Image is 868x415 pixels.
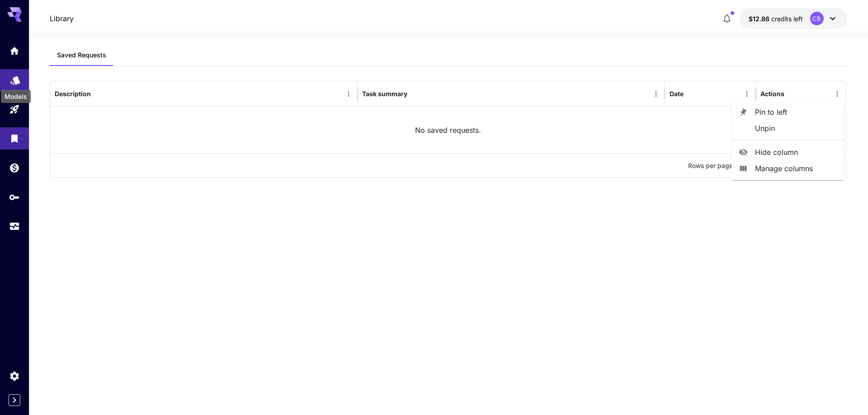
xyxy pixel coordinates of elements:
[9,221,20,232] div: Usage
[755,163,836,174] span: Manage columns
[741,88,753,100] button: Menu
[92,88,104,100] button: Sort
[9,101,20,112] div: Playground
[731,100,844,180] ul: Menu
[57,51,106,59] span: Saved Requests
[9,394,20,406] button: Expand sidebar
[688,161,735,170] p: Rows per page:
[415,125,481,135] p: No saved requests.
[749,14,803,23] div: $12.8598
[362,90,407,98] div: Task summary
[771,15,803,23] span: credits left
[684,88,697,100] button: Sort
[755,107,836,117] span: Pin to left
[342,88,355,100] button: Menu
[755,147,836,158] span: Hide column
[9,42,20,54] div: Home
[9,159,20,171] div: Wallet
[55,90,91,98] div: Description
[740,8,847,29] button: $12.8598CB
[831,88,844,100] button: Menu
[650,88,662,100] button: Menu
[760,90,784,98] div: Actions
[9,130,20,141] div: Library
[10,72,21,83] div: Models
[755,123,836,134] span: Unpin
[408,88,421,100] button: Sort
[670,90,684,98] div: Date
[1,90,31,103] div: Models
[810,12,824,25] div: CB
[749,15,771,23] span: $12.86
[9,370,20,382] div: Settings
[50,13,74,24] a: Library
[50,13,74,24] nav: breadcrumb
[9,191,20,203] div: API Keys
